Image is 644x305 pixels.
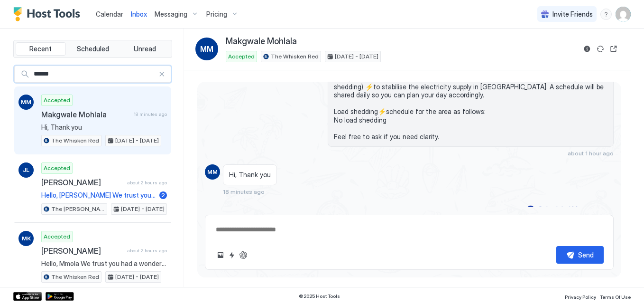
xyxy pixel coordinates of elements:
span: Makgwale Mohlala [226,36,297,47]
span: 18 minutes ago [134,111,167,117]
span: [PERSON_NAME] [41,178,123,187]
span: about 2 hours ago [127,248,167,254]
span: Hi, Thank you [41,123,167,132]
button: Scheduled Messages [525,203,614,216]
a: Terms Of Use [600,291,631,301]
span: Accepted [44,232,70,241]
button: Reservation information [581,43,593,55]
button: ChatGPT Auto Reply [238,249,249,261]
span: Unread [134,45,156,53]
div: tab-group [13,40,172,58]
span: Invite Friends [552,10,593,19]
span: Privacy Policy [565,294,596,300]
a: Calendar [96,9,123,19]
span: Accepted [44,96,70,105]
span: about 2 hours ago [127,180,167,186]
span: 2 [161,191,165,199]
span: Makgwale Mohlala [41,110,130,119]
span: Accepted [44,164,70,172]
span: [PERSON_NAME] [41,246,123,256]
button: Unread [120,42,170,56]
span: Scheduled [77,45,109,53]
span: Hello, Mmola We trust you had a wonderful experience during your stay at our smart home. We take ... [41,259,167,268]
span: MM [200,43,213,55]
span: Recent [29,45,52,53]
span: about 1 hour ago [568,150,614,157]
button: Sync reservation [595,43,606,55]
span: [DATE] - [DATE] [115,136,159,145]
input: Input Field [30,66,158,82]
span: 18 minutes ago [223,188,265,195]
div: Send [578,250,594,260]
span: © 2025 Host Tools [299,293,340,299]
a: Host Tools Logo [13,7,84,21]
button: Scheduled [68,42,118,56]
span: The Whisken Red [51,273,99,281]
a: App Store [13,292,42,301]
a: Inbox [131,9,147,19]
div: User profile [616,7,631,22]
span: MM [21,98,31,106]
button: Quick reply [226,249,238,261]
div: Scheduled Messages [538,204,603,214]
span: The [PERSON_NAME] 325 [51,205,105,213]
span: MM [207,168,218,176]
span: Inbox [131,10,147,18]
span: The Whisken Red [51,136,99,145]
span: The Whisken Red [271,52,319,61]
span: [DATE] - [DATE] [121,205,165,213]
div: menu [600,9,612,20]
span: [DATE] - [DATE] [115,273,159,281]
span: [DATE] - [DATE] [335,52,378,61]
button: Upload image [215,249,226,261]
span: Accepted [228,52,255,61]
span: Calendar [96,10,123,18]
span: Hi, Thank you [229,171,271,179]
span: JL [23,166,29,174]
button: Recent [16,42,66,56]
button: Send [556,246,604,264]
span: Pricing [206,10,227,19]
span: MK [22,234,31,243]
a: Google Play Store [46,292,74,301]
button: Open reservation [608,43,619,55]
span: Messaging [155,10,187,19]
a: Privacy Policy [565,291,596,301]
span: Terms Of Use [600,294,631,300]
span: Hello, [PERSON_NAME] We trust you had a wonderful experience during your stay at our smart home. ... [41,191,156,200]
